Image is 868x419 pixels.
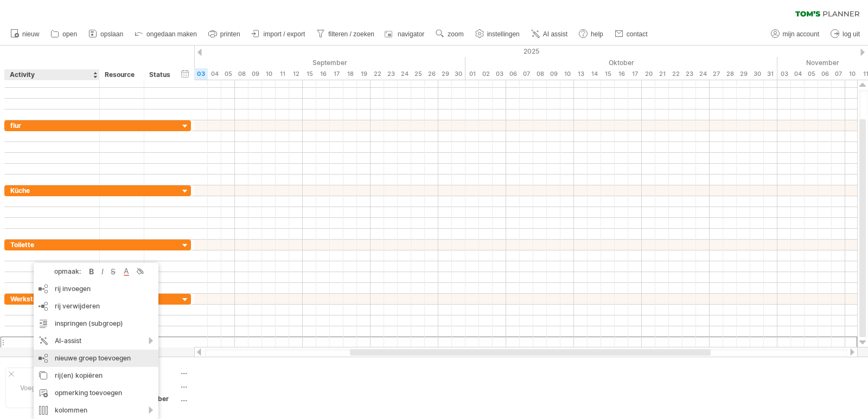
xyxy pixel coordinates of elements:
a: navigator [383,27,427,41]
div: .... [181,367,272,376]
div: woensdag, 8 Oktober 2025 [533,68,547,80]
div: dinsdag, 9 September 2025 [248,68,262,80]
div: vrijdag, 12 September 2025 [289,68,303,80]
div: donderdag, 4 September 2025 [208,68,221,80]
div: woensdag, 24 September 2025 [398,68,411,80]
div: vrijdag, 26 September 2025 [425,68,438,80]
div: dinsdag, 7 Oktober 2025 [520,68,533,80]
div: vrijdag, 17 Oktober 2025 [628,68,642,80]
div: Oktober 2025 [465,57,777,68]
div: donderdag, 9 Oktober 2025 [547,68,560,80]
div: nieuwe groep toevoegen [34,350,158,367]
div: opmaak: [38,267,86,275]
div: vrijdag, 19 September 2025 [357,68,371,80]
a: zoom [433,27,467,41]
div: maandag, 3 November 2025 [777,68,791,80]
a: filteren / zoeken [314,27,378,41]
a: open [48,27,80,41]
div: donderdag, 30 Oktober 2025 [750,68,764,80]
div: vrijdag, 31 Oktober 2025 [764,68,777,80]
div: opmerking toevoegen [34,384,158,402]
a: instellingen [473,27,523,41]
div: .... [181,394,272,403]
span: mijn account [783,30,819,38]
a: opslaan [86,27,126,41]
div: dinsdag, 4 November 2025 [791,68,805,80]
div: woensdag, 29 Oktober 2025 [737,68,750,80]
div: Küche [10,185,94,196]
div: dinsdag, 30 September 2025 [452,68,465,80]
div: vrijdag, 7 November 2025 [832,68,845,80]
div: maandag, 13 Oktober 2025 [574,68,588,80]
span: log uit [843,30,860,38]
div: rij(en) kopiëren [34,367,158,384]
div: maandag, 15 September 2025 [303,68,316,80]
div: Activity [10,69,93,80]
div: vrijdag, 10 Oktober 2025 [560,68,574,80]
span: open [62,30,77,38]
div: kolommen [34,402,158,419]
div: woensdag, 10 September 2025 [262,68,276,80]
span: nieuw [22,30,39,38]
span: ongedaan maken [146,30,197,38]
a: printen [206,27,244,41]
div: .... [181,381,272,390]
a: log uit [828,27,863,41]
div: donderdag, 23 Oktober 2025 [682,68,696,80]
div: woensdag, 5 November 2025 [805,68,818,80]
div: maandag, 22 September 2025 [371,68,384,80]
div: maandag, 10 November 2025 [845,68,859,80]
div: woensdag, 15 Oktober 2025 [601,68,615,80]
div: woensdag, 17 September 2025 [330,68,343,80]
span: opslaan [100,30,123,38]
span: zoom [448,30,463,38]
div: Status [149,69,173,80]
div: vrijdag, 24 Oktober 2025 [696,68,710,80]
div: donderdag, 2 Oktober 2025 [479,68,493,80]
div: maandag, 6 Oktober 2025 [506,68,520,80]
div: vrijdag, 5 September 2025 [221,68,235,80]
span: printen [220,30,240,38]
div: dinsdag, 21 Oktober 2025 [655,68,669,80]
span: instellingen [487,30,520,38]
div: flur [10,120,94,131]
div: dinsdag, 23 September 2025 [384,68,398,80]
div: donderdag, 11 September 2025 [276,68,289,80]
div: donderdag, 18 September 2025 [343,68,357,80]
div: maandag, 29 September 2025 [438,68,452,80]
div: donderdag, 16 Oktober 2025 [615,68,628,80]
div: AI-assist [34,332,158,350]
div: donderdag, 6 November 2025 [818,68,832,80]
a: help [576,27,607,41]
a: import / export [249,27,309,41]
span: AI assist [543,30,567,38]
span: rij verwijderen [55,302,100,310]
div: rij invoegen [34,280,158,298]
span: import / export [264,30,305,38]
div: maandag, 20 Oktober 2025 [642,68,655,80]
div: dinsdag, 28 Oktober 2025 [723,68,737,80]
a: nieuw [8,27,42,41]
a: contact [612,27,651,41]
div: inspringen (subgroep) [34,315,158,332]
div: woensdag, 1 Oktober 2025 [465,68,479,80]
div: September 2025 [167,57,465,68]
span: navigator [398,30,424,38]
div: Voeg een eigen logo toe [5,368,107,408]
div: Werkstatt [10,294,94,304]
span: help [591,30,603,38]
a: mijn account [768,27,822,41]
div: maandag, 27 Oktober 2025 [710,68,723,80]
div: donderdag, 25 September 2025 [411,68,425,80]
a: ongedaan maken [132,27,200,41]
div: Toilette [10,240,94,250]
div: dinsdag, 14 Oktober 2025 [588,68,601,80]
div: woensdag, 22 Oktober 2025 [669,68,682,80]
div: vrijdag, 3 Oktober 2025 [493,68,506,80]
div: woensdag, 3 September 2025 [194,68,208,80]
span: filteren / zoeken [328,30,374,38]
div: dinsdag, 16 September 2025 [316,68,330,80]
div: Resource [105,69,138,80]
a: AI assist [528,27,571,41]
span: contact [627,30,648,38]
